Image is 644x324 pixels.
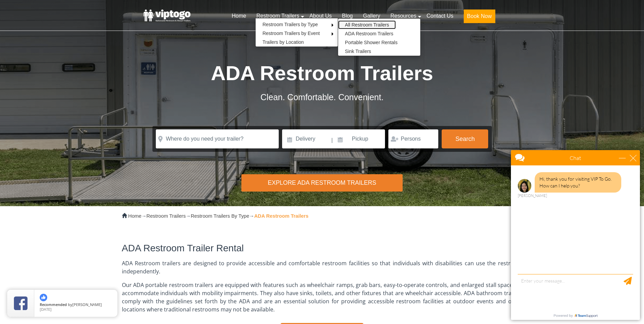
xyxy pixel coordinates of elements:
p: Our ADA portable restroom trailers are equipped with features such as wheelchair ramps, grab bars... [122,281,522,313]
a: Restroom Trailers [251,8,304,23]
span: Clean. Comfortable. Convenient. [260,92,384,102]
a: Resources [385,8,421,23]
a: ADA Restroom Trailers [338,29,400,38]
input: Persons [388,129,438,148]
span: | [331,129,333,151]
a: Restroom Trailers By Type [191,213,249,219]
span: [DATE] [40,307,52,312]
a: About Us [304,8,337,23]
input: Where do you need your trailer? [156,129,279,148]
span: → → → [128,213,309,219]
a: Restroom Trailers by Event [256,29,327,38]
div: Explore ADA Restroom Trailers [241,174,402,192]
a: All Restroom Trailers [338,20,396,29]
span: [PERSON_NAME] [72,302,102,307]
iframe: Live Chat Box [507,146,644,324]
a: Restroom Trailers [146,213,186,219]
img: Review Rating [14,296,27,310]
strong: ADA Restroom Trailers [254,213,309,219]
img: thumbs up icon [40,294,47,301]
a: Blog [337,8,358,23]
a: Trailers by Location [256,38,311,47]
span: Recommended [40,302,67,307]
button: Book Now [464,10,495,23]
a: Restroom Trailers by Type [256,20,325,29]
a: Book Now [459,8,500,27]
a: Home [226,8,251,23]
span: ADA Restroom Trailers [211,62,433,85]
a: Home [128,213,142,219]
a: Contact Us [421,8,458,23]
p: ADA Restroom trailers are designed to provide accessible and comfortable restroom facilities so t... [122,259,522,275]
h2: ADA Restroom Trailer Rental [122,243,522,254]
a: Portable Shower Rentals [338,38,404,47]
span: by [40,303,112,307]
button: Search [442,129,488,148]
a: Sink Trailers [338,47,378,56]
input: Pickup [334,129,385,148]
input: Delivery [282,129,331,148]
a: Gallery [358,8,385,23]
